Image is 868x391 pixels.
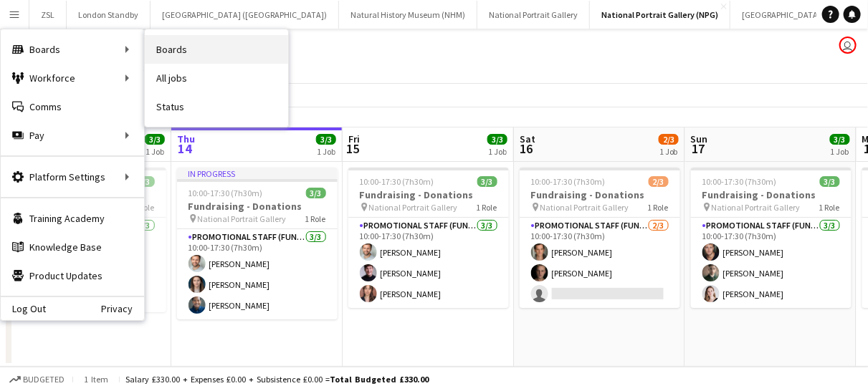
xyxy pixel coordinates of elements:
[360,176,434,187] span: 10:00-17:30 (7h30m)
[146,146,164,157] div: 1 Job
[820,176,840,187] span: 3/3
[306,188,326,198] span: 3/3
[330,374,429,385] span: Total Budgeted £330.00
[151,1,339,29] button: [GEOGRAPHIC_DATA] ([GEOGRAPHIC_DATA])
[1,303,46,314] a: Log Out
[839,37,857,54] app-user-avatar: Claudia Lewis
[1,92,144,121] a: Comms
[348,218,509,308] app-card-role: Promotional Staff (Fundraiser)3/310:00-17:30 (7h30m)[PERSON_NAME][PERSON_NAME][PERSON_NAME]
[477,1,590,29] button: National Portrait Gallery
[23,375,65,385] span: Budgeted
[831,146,849,157] div: 1 Job
[520,218,680,308] app-card-role: Promotional Staff (Fundraiser)2/310:00-17:30 (7h30m)[PERSON_NAME][PERSON_NAME]
[198,213,287,224] span: National Portrait Gallery
[477,176,497,187] span: 3/3
[520,168,680,308] app-job-card: 10:00-17:30 (7h30m)2/3Fundraising - Donations National Portrait Gallery1 RolePromotional Staff (F...
[145,35,288,64] a: Boards
[691,218,852,308] app-card-role: Promotional Staff (Fundraiser)3/310:00-17:30 (7h30m)[PERSON_NAME][PERSON_NAME][PERSON_NAME]
[830,134,850,145] span: 3/3
[1,121,144,150] div: Pay
[29,1,67,29] button: ZSL
[348,132,360,145] span: Fri
[487,134,507,145] span: 3/3
[691,188,852,201] h3: Fundraising - Donations
[590,1,730,29] button: National Portrait Gallery (NPG)
[145,64,288,92] a: All jobs
[659,146,678,157] div: 1 Job
[79,374,113,385] span: 1 item
[348,168,509,308] app-job-card: 10:00-17:30 (7h30m)3/3Fundraising - Donations National Portrait Gallery1 RolePromotional Staff (F...
[316,134,336,145] span: 3/3
[712,202,801,213] span: National Portrait Gallery
[67,1,151,29] button: London Standby
[101,303,144,314] a: Privacy
[175,140,195,157] span: 14
[177,229,338,319] app-card-role: Promotional Staff (Fundraiser)3/310:00-17:30 (7h30m)[PERSON_NAME][PERSON_NAME][PERSON_NAME]
[145,92,288,121] a: Status
[1,35,144,64] div: Boards
[702,176,777,187] span: 10:00-17:30 (7h30m)
[649,176,669,187] span: 2/3
[125,374,429,385] div: Salary £330.00 + Expenses £0.00 + Subsistence £0.00 =
[1,233,144,261] a: Knowledge Base
[177,200,338,213] h3: Fundraising - Donations
[659,134,679,145] span: 2/3
[520,188,680,201] h3: Fundraising - Donations
[369,202,458,213] span: National Portrait Gallery
[177,132,195,145] span: Thu
[518,140,535,157] span: 16
[691,132,708,145] span: Sun
[7,372,67,387] button: Budgeted
[1,163,144,191] div: Platform Settings
[1,64,144,92] div: Workforce
[819,202,840,213] span: 1 Role
[317,146,335,157] div: 1 Job
[488,146,507,157] div: 1 Job
[691,168,852,308] app-job-card: 10:00-17:30 (7h30m)3/3Fundraising - Donations National Portrait Gallery1 RolePromotional Staff (F...
[145,134,165,145] span: 3/3
[177,168,338,179] div: In progress
[540,202,629,213] span: National Portrait Gallery
[177,168,338,319] app-job-card: In progress10:00-17:30 (7h30m)3/3Fundraising - Donations National Portrait Gallery1 RolePromotion...
[689,140,708,157] span: 17
[346,140,360,157] span: 15
[348,188,509,201] h3: Fundraising - Donations
[520,132,535,145] span: Sat
[339,1,477,29] button: Natural History Museum (NHM)
[1,204,144,233] a: Training Academy
[648,202,669,213] span: 1 Role
[189,188,263,198] span: 10:00-17:30 (7h30m)
[531,176,606,187] span: 10:00-17:30 (7h30m)
[305,213,326,224] span: 1 Role
[1,261,144,290] a: Product Updates
[730,1,854,29] button: [GEOGRAPHIC_DATA] (HES)
[477,202,497,213] span: 1 Role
